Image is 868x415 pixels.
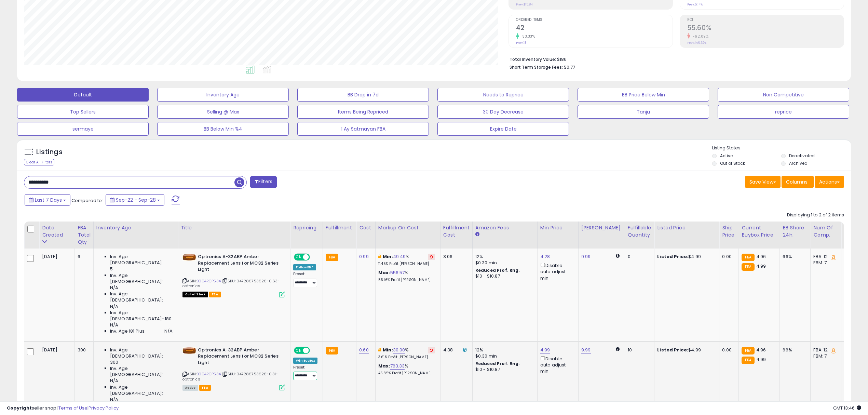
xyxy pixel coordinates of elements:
[182,254,196,261] img: 51YsLZcQW+L._SL40_.jpg
[437,88,569,102] button: Needs to Reprice
[437,122,569,136] button: Expire Date
[326,254,338,261] small: FBA
[116,197,156,203] span: Sep-22 - Sep-28
[783,254,805,260] div: 66%
[628,254,649,260] div: 0
[718,105,849,119] button: reprice
[297,88,429,102] button: BB Drop in 7d
[42,254,69,260] div: [DATE]
[378,224,437,231] div: Markup on Cost
[378,371,435,376] p: 45.85% Profit [PERSON_NAME]
[157,122,289,136] button: BB Below Min %4
[383,253,393,260] b: Min:
[89,405,119,411] a: Privacy Policy
[157,88,289,102] button: Inventory Age
[182,347,285,390] div: ASIN:
[690,34,709,39] small: -62.09%
[742,254,754,261] small: FBA
[578,105,709,119] button: Tanju
[516,2,533,6] small: Prev: $15.84
[295,254,303,260] span: ON
[326,347,338,354] small: FBA
[745,176,781,188] button: Save View
[475,353,532,359] div: $0.30 min
[393,253,406,260] a: 49.49
[475,231,479,238] small: Amazon Fees.
[813,224,838,239] div: Num of Comp.
[581,253,591,260] a: 9.99
[110,328,146,334] span: Inv. Age 181 Plus:
[359,253,369,260] a: 0.99
[17,88,149,102] button: Default
[475,254,532,260] div: 12%
[475,347,532,353] div: 12%
[110,359,118,365] span: 300
[756,253,766,260] span: 4.96
[475,260,532,266] div: $0.30 min
[164,328,173,334] span: N/A
[813,353,836,359] div: FBM: 7
[110,378,118,384] span: N/A
[209,292,221,297] span: FBA
[383,347,393,353] b: Min:
[378,363,390,369] b: Max:
[182,371,278,381] span: | SKU: 047286753626-0.31-optronics
[7,405,119,412] div: seller snap | |
[96,224,175,231] div: Inventory Age
[78,347,88,353] div: 300
[375,222,440,249] th: The percentage added to the cost of goods (COGS) that forms the calculator for Min & Max prices.
[540,224,575,231] div: Min Price
[519,34,535,39] small: 133.33%
[540,355,573,375] div: Disable auto adjust min
[198,347,281,368] b: Optronics A-32ABP Amber Replacement Lens for MC32 Series Light
[657,253,688,260] b: Listed Price:
[58,405,87,411] a: Terms of Use
[475,267,520,273] b: Reduced Prof. Rng.
[687,18,844,22] span: ROI
[720,153,733,159] label: Active
[25,194,70,206] button: Last 7 Days
[378,262,435,266] p: 11.45% Profit [PERSON_NAME]
[540,347,550,353] a: 4.99
[813,254,836,260] div: FBA: 12
[36,147,63,157] h5: Listings
[687,24,844,33] h2: 55.60%
[390,363,405,370] a: 763.33
[110,285,118,291] span: N/A
[742,357,754,364] small: FBA
[71,197,103,204] span: Compared to:
[198,254,281,275] b: Optronics A-32ABP Amber Replacement Lens for MC32 Series Light
[110,254,173,266] span: Inv. Age [DEMOGRAPHIC_DATA]:
[110,291,173,303] span: Inv. Age [DEMOGRAPHIC_DATA]:
[78,224,91,246] div: FBA Total Qty
[687,41,706,45] small: Prev: 146.67%
[756,263,766,269] span: 4.99
[326,224,353,231] div: Fulfillment
[712,145,851,151] p: Listing States:
[581,347,591,353] a: 9.99
[309,347,320,353] span: OFF
[309,254,320,260] span: OFF
[110,397,118,403] span: N/A
[475,224,534,231] div: Amazon Fees
[657,347,714,353] div: $4.99
[17,105,149,119] button: Top Sellers
[393,347,405,353] a: 30.00
[181,224,287,231] div: Title
[578,88,709,102] button: BB Price Below Min
[293,365,317,380] div: Preset:
[475,361,520,366] b: Reduced Prof. Rng.
[378,355,435,360] p: 3.61% Profit [PERSON_NAME]
[833,405,861,411] span: 2025-10-6 13:46 GMT
[378,254,435,266] div: %
[110,365,173,378] span: Inv. Age [DEMOGRAPHIC_DATA]:
[196,371,221,377] a: B004RCP534
[782,176,814,188] button: Columns
[628,224,651,239] div: Fulfillable Quantity
[475,273,532,279] div: $10 - $10.87
[628,347,649,353] div: 10
[516,18,673,22] span: Ordered Items
[250,176,277,188] button: Filters
[722,224,736,239] div: Ship Price
[293,272,317,287] div: Preset:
